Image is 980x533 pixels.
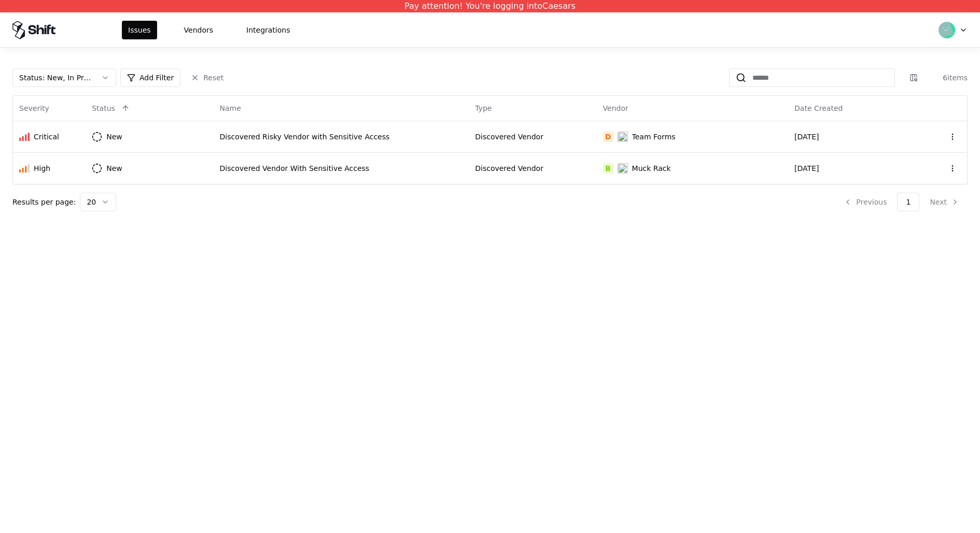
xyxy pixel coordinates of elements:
div: Critical [34,132,59,142]
button: Add Filter [120,68,180,87]
div: 6 items [926,73,968,83]
div: Vendor [603,103,628,113]
div: High [34,163,50,174]
div: Muck Rack [632,163,671,174]
div: New [106,132,122,142]
button: New [92,127,141,146]
div: Team Forms [632,132,676,142]
div: Status [92,103,115,113]
img: Team Forms [618,132,628,142]
button: Vendors [178,21,219,39]
button: New [92,159,141,178]
div: Type [475,103,492,113]
div: Severity [19,103,49,113]
button: Reset [185,68,230,87]
div: [DATE] [794,163,909,174]
button: 1 [897,193,919,211]
div: Discovered Vendor [475,132,590,142]
div: Discovered Vendor With Sensitive Access [220,163,463,174]
div: [DATE] [794,132,909,142]
p: Results per page: [12,197,76,207]
div: B [603,163,613,174]
img: Muck Rack [618,163,628,174]
div: Discovered Vendor [475,163,590,174]
button: Integrations [240,21,296,39]
button: Issues [122,21,157,39]
div: New [106,163,122,174]
nav: pagination [835,193,968,211]
div: D [603,132,613,142]
div: Date Created [794,103,843,113]
div: Status : New, In Progress [19,73,93,83]
div: Discovered Risky Vendor with Sensitive Access [220,132,463,142]
div: Name [220,103,241,113]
